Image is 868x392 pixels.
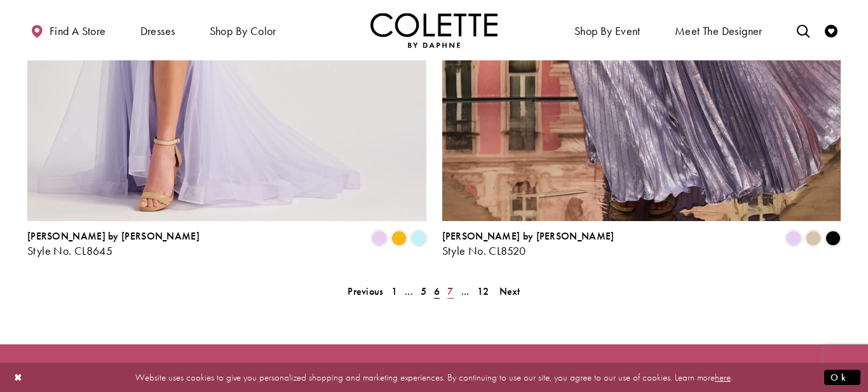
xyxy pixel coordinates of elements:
[8,366,29,388] button: Close Dialog
[370,13,498,48] a: Visit Home Page
[496,282,524,301] a: Next Page
[411,231,426,246] i: Light Blue
[824,369,860,385] button: Submit Dialog
[473,282,493,301] a: 12
[806,231,821,246] i: Gold Dust
[442,231,614,257] div: Colette by Daphne Style No. CL8520
[434,285,440,298] span: 6
[391,285,397,298] span: 1
[92,368,776,386] p: Website uses cookies to give you personalized shopping and marketing experiences. By continuing t...
[822,13,841,48] a: Check Wishlist
[348,285,383,298] span: Previous
[786,231,801,246] i: Lilac
[27,229,200,243] span: [PERSON_NAME] by [PERSON_NAME]
[675,25,763,37] span: Meet the designer
[210,25,276,37] span: Shop by color
[27,231,200,257] div: Colette by Daphne Style No. CL8645
[442,243,526,258] span: Style No. CL8520
[421,285,426,298] span: 5
[370,13,498,48] img: Colette by Daphne
[207,13,280,48] span: Shop by color
[444,282,457,301] a: 7
[672,13,766,48] a: Meet the designer
[442,229,614,243] span: [PERSON_NAME] by [PERSON_NAME]
[27,243,112,258] span: Style No. CL8645
[401,282,417,301] a: ...
[388,282,401,301] a: 1
[391,231,407,246] i: Buttercup
[477,285,489,298] span: 12
[574,25,641,37] span: Shop By Event
[794,13,813,48] a: Toggle search
[571,13,644,48] span: Shop By Event
[344,282,387,301] a: Prev Page
[137,13,179,48] span: Dresses
[27,13,109,48] a: Find a store
[825,231,841,246] i: Black
[430,282,444,301] span: Current page
[372,231,387,246] i: Lilac
[405,285,413,298] span: ...
[499,285,520,298] span: Next
[458,282,473,301] a: ...
[417,282,430,301] a: 5
[140,25,175,37] span: Dresses
[447,285,453,298] span: 7
[50,25,106,37] span: Find a store
[715,370,731,383] a: here
[461,285,470,298] span: ...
